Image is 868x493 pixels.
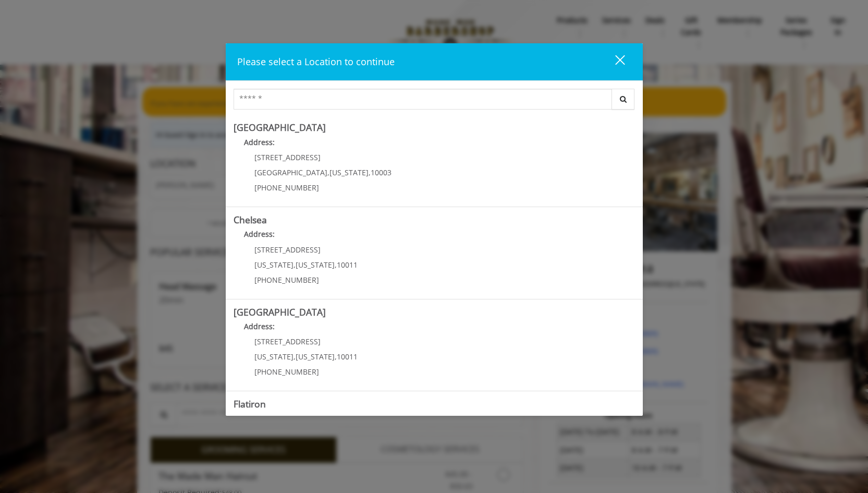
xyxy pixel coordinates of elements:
[254,245,321,255] span: [STREET_ADDRESS]
[234,121,326,134] b: [GEOGRAPHIC_DATA]
[294,260,296,270] span: ,
[237,55,395,68] span: Please select a Location to continue
[335,352,337,362] span: ,
[234,213,267,226] b: Chelsea
[603,54,624,70] div: close dialog
[337,352,358,362] span: 10011
[337,260,358,270] span: 10011
[244,137,275,147] b: Address:
[254,352,294,362] span: [US_STATE]
[244,321,275,331] b: Address:
[234,89,635,115] div: Center Select
[335,260,337,270] span: ,
[296,352,335,362] span: [US_STATE]
[327,167,329,177] span: ,
[617,95,629,103] i: Search button
[254,183,319,193] span: [PHONE_NUMBER]
[254,167,327,177] span: [GEOGRAPHIC_DATA]
[369,167,371,177] span: ,
[254,152,321,162] span: [STREET_ADDRESS]
[254,260,294,270] span: [US_STATE]
[234,89,612,110] input: Search Center
[244,229,275,239] b: Address:
[329,167,369,177] span: [US_STATE]
[371,167,392,177] span: 10003
[294,352,296,362] span: ,
[296,260,335,270] span: [US_STATE]
[254,275,319,285] span: [PHONE_NUMBER]
[254,367,319,377] span: [PHONE_NUMBER]
[596,51,631,73] button: close dialog
[234,398,266,410] b: Flatiron
[234,306,326,318] b: [GEOGRAPHIC_DATA]
[254,336,321,346] span: [STREET_ADDRESS]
